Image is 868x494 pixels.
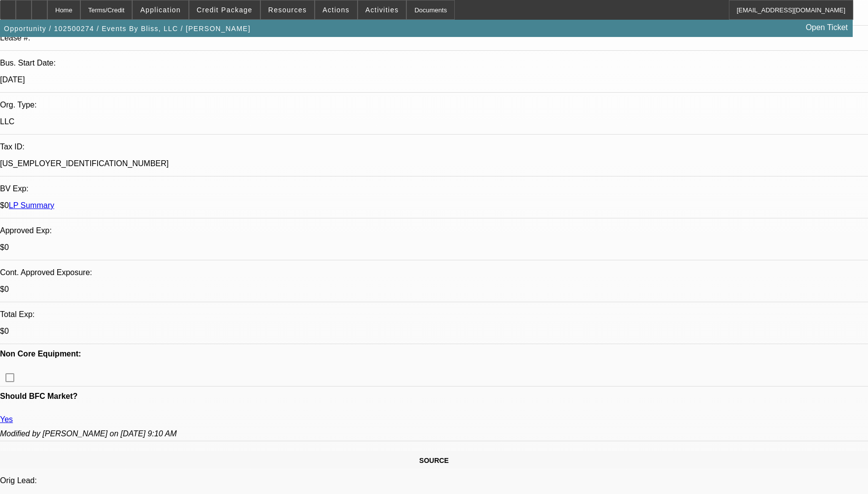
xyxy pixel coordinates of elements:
span: Resources [268,6,307,14]
span: Activities [365,6,399,14]
a: Open Ticket [802,19,852,36]
button: Activities [358,0,406,19]
button: Application [133,0,188,19]
span: Credit Package [197,6,253,14]
button: Resources [261,0,314,19]
span: Application [140,6,181,14]
button: Credit Package [189,0,260,19]
span: Opportunity / 102500274 / Events By Bliss, LLC / [PERSON_NAME] [4,25,251,33]
a: LP Summary [9,201,54,210]
span: SOURCE [419,457,449,464]
button: Actions [315,0,357,19]
span: Actions [323,6,350,14]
